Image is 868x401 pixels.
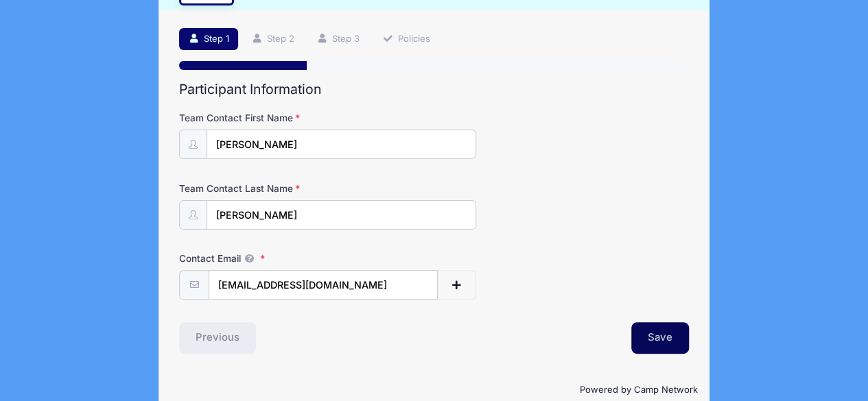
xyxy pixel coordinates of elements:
[209,270,437,300] input: email@email.com
[207,200,476,230] input: Team Contact Last Name
[170,383,698,397] p: Powered by Camp Network
[179,111,349,125] label: Team Contact First Name
[242,28,303,51] a: Step 2
[179,182,349,195] label: Team Contact Last Name
[179,82,689,97] h2: Participant Information
[308,28,369,51] a: Step 3
[179,28,238,51] a: Step 1
[631,322,689,354] button: Save
[207,130,476,159] input: Team Contact First Name
[373,28,439,51] a: Policies
[179,252,349,265] label: Contact Email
